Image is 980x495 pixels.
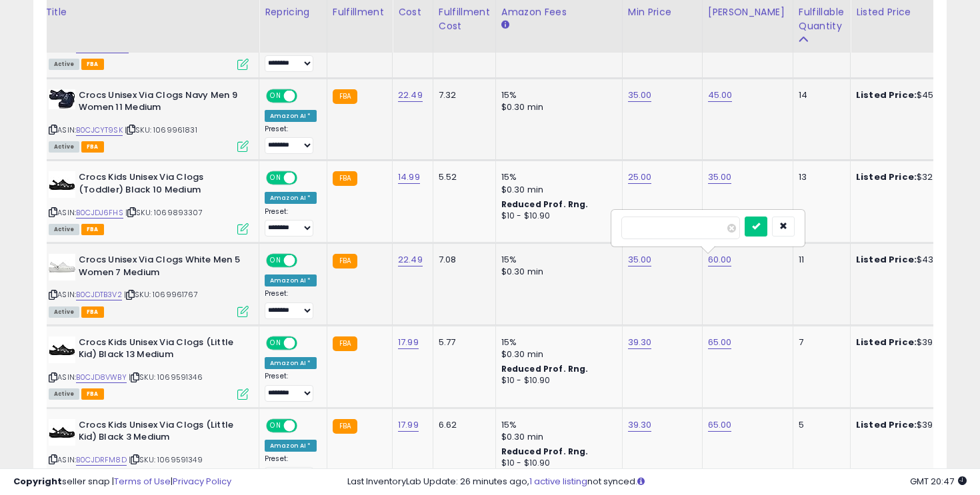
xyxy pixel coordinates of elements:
[501,211,612,222] div: $10 - $10.90
[501,254,612,266] div: 15%
[628,171,652,184] a: 25.00
[708,89,733,102] a: 45.00
[347,476,967,488] div: Last InventoryLab Update: 26 minutes ago, not synced.
[49,171,249,233] div: ASIN:
[267,255,284,266] span: ON
[398,5,427,19] div: Cost
[439,171,485,183] div: 5.52
[76,454,127,466] a: B0CJDRFM8D
[708,253,732,266] a: 60.00
[125,207,203,218] span: | SKU: 1069893307
[129,372,203,382] span: | SKU: 1069591346
[267,90,284,101] span: ON
[79,254,241,282] b: Crocs Unisex Via Clogs White Men 5 Women 7 Medium
[49,336,249,398] div: ASIN:
[79,419,241,447] b: Crocs Kids Unisex Via Clogs (Little Kid) Black 3 Medium
[856,171,967,183] div: $32.00
[81,141,104,153] span: FBA
[265,372,317,402] div: Preset:
[265,357,317,369] div: Amazon AI *
[333,171,357,186] small: FBA
[856,254,967,266] div: $43.00
[49,224,79,235] span: All listings currently available for purchase on Amazon
[501,89,612,101] div: 15%
[295,90,317,101] span: OFF
[501,5,617,19] div: Amazon Fees
[125,125,197,135] span: | SKU: 1069961831
[856,89,917,101] b: Listed Price:
[129,454,203,465] span: | SKU: 1069591349
[295,420,317,431] span: OFF
[333,5,387,19] div: Fulfillment
[398,171,420,184] a: 14.99
[628,418,652,432] a: 39.30
[76,289,122,300] a: B0CJDTB3V2
[45,5,253,19] div: Title
[501,431,612,443] div: $0.30 min
[49,141,79,153] span: All listings currently available for purchase on Amazon
[49,419,75,446] img: 31lXY-Qmt0L._SL40_.jpg
[114,475,171,488] a: Terms of Use
[76,372,127,383] a: B0CJD8VWBY
[439,336,485,348] div: 5.77
[333,89,357,104] small: FBA
[501,419,612,431] div: 15%
[49,254,75,280] img: 21n4JY9Tk3L._SL40_.jpg
[439,419,485,431] div: 6.62
[501,336,612,348] div: 15%
[124,289,198,300] span: | SKU: 1069961767
[856,419,967,431] div: $39.30
[439,254,485,266] div: 7.08
[333,336,357,351] small: FBA
[81,59,104,70] span: FBA
[49,419,249,481] div: ASIN:
[628,89,652,102] a: 35.00
[265,289,317,319] div: Preset:
[708,336,732,349] a: 65.00
[13,476,231,488] div: seller snap | |
[49,388,79,400] span: All listings currently available for purchase on Amazon
[708,418,732,432] a: 65.00
[265,125,317,155] div: Preset:
[439,89,485,101] div: 7.32
[856,253,917,266] b: Listed Price:
[501,363,589,374] b: Reduced Prof. Rng.
[265,440,317,452] div: Amazon AI *
[501,184,612,196] div: $0.30 min
[856,336,917,348] b: Listed Price:
[501,348,612,360] div: $0.30 min
[856,171,917,183] b: Listed Price:
[333,419,357,434] small: FBA
[173,475,231,488] a: Privacy Policy
[856,336,967,348] div: $39.83
[265,5,321,19] div: Repricing
[856,89,967,101] div: $45.00
[501,19,509,31] small: Amazon Fees.
[267,173,284,184] span: ON
[708,5,787,19] div: [PERSON_NAME]
[910,475,967,488] span: 2025-10-13 20:47 GMT
[49,7,249,69] div: ASIN:
[267,420,284,431] span: ON
[49,59,79,70] span: All listings currently available for purchase on Amazon
[799,254,840,266] div: 11
[76,125,123,136] a: B0CJCYT9SK
[295,337,317,348] span: OFF
[628,5,697,19] div: Min Price
[628,336,652,349] a: 39.30
[79,171,241,199] b: Crocs Kids Unisex Via Clogs (Toddler) Black 10 Medium
[529,475,587,488] a: 1 active listing
[799,419,840,431] div: 5
[13,475,62,488] strong: Copyright
[398,253,423,266] a: 22.49
[799,5,845,33] div: Fulfillable Quantity
[708,171,732,184] a: 35.00
[265,454,317,484] div: Preset:
[49,171,75,198] img: 31lXY-Qmt0L._SL40_.jpg
[49,89,249,151] div: ASIN:
[501,446,589,457] b: Reduced Prof. Rng.
[856,418,917,431] b: Listed Price:
[49,306,79,318] span: All listings currently available for purchase on Amazon
[501,101,612,113] div: $0.30 min
[81,388,104,400] span: FBA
